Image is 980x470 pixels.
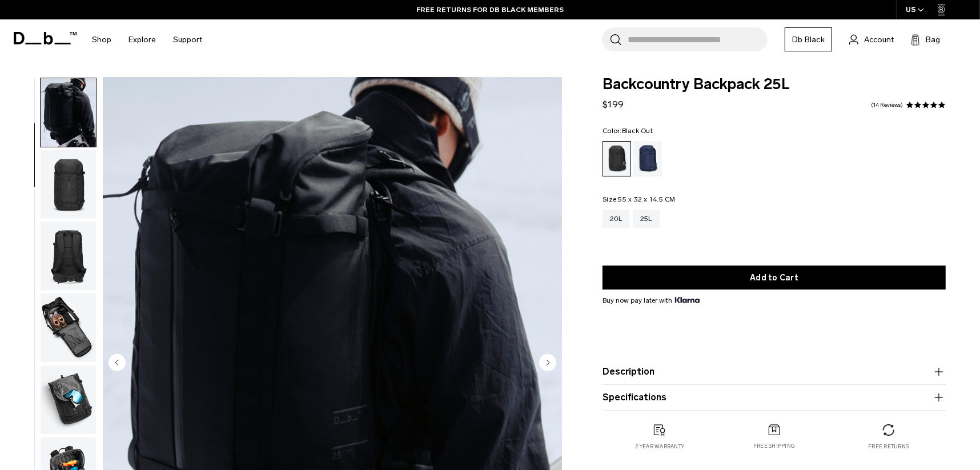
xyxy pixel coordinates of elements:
[603,210,629,228] a: 20L
[539,354,556,373] button: Next slide
[40,221,97,291] button: Backcountry Backpack 25L Black Out
[785,27,832,51] a: Db Black
[40,78,97,147] button: Backcountry Backpack 25L Black Out
[83,19,211,60] nav: Main Navigation
[128,19,156,60] a: Explore
[622,127,653,135] span: Black Out
[40,150,97,219] button: Backcountry Backpack 25L Black Out
[416,5,564,15] a: FREE RETURNS FOR DB BLACK MEMBERS
[92,19,111,60] a: Shop
[868,443,909,451] p: Free returns
[633,141,662,176] a: Blue Hour
[603,127,653,134] legend: Color:
[603,196,676,203] legend: Size:
[41,294,96,362] img: Backcountry Backpack 25L Black Out
[618,195,676,203] span: 55 x 32 x 14.5 CM
[753,442,795,450] p: Free shipping
[603,266,946,290] button: Add to Cart
[41,150,96,219] img: Backcountry Backpack 25L Black Out
[636,443,685,451] p: 2 year warranty
[871,102,903,108] a: 14 reviews
[173,19,202,60] a: Support
[603,365,946,379] button: Description
[911,33,940,46] button: Bag
[40,365,97,435] button: Backcountry Backpack 25L Black Out
[633,210,660,228] a: 25L
[40,293,97,363] button: Backcountry Backpack 25L Black Out
[41,365,96,434] img: Backcountry Backpack 25L Black Out
[675,297,700,303] img: {"height" => 20, "alt" => "Klarna"}
[603,295,700,306] span: Buy now pay later with
[864,34,894,46] span: Account
[603,77,946,92] span: Backcountry Backpack 25L
[41,78,96,147] img: Backcountry Backpack 25L Black Out
[603,99,624,110] span: $199
[849,33,894,46] a: Account
[41,222,96,290] img: Backcountry Backpack 25L Black Out
[603,391,946,404] button: Specifications
[603,141,631,176] a: Black Out
[926,34,940,46] span: Bag
[109,354,126,373] button: Previous slide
